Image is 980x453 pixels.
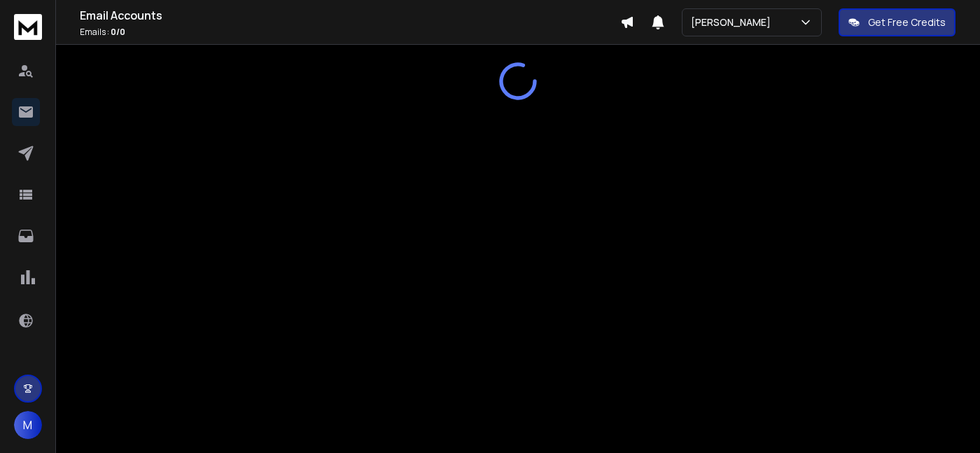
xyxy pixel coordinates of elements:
[14,411,42,439] button: M
[80,7,620,24] h1: Email Accounts
[691,15,776,29] p: [PERSON_NAME]
[839,8,955,36] button: Get Free Credits
[14,14,42,40] img: logo
[868,15,946,29] p: Get Free Credits
[111,26,125,38] span: 0 / 0
[80,27,620,38] p: Emails :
